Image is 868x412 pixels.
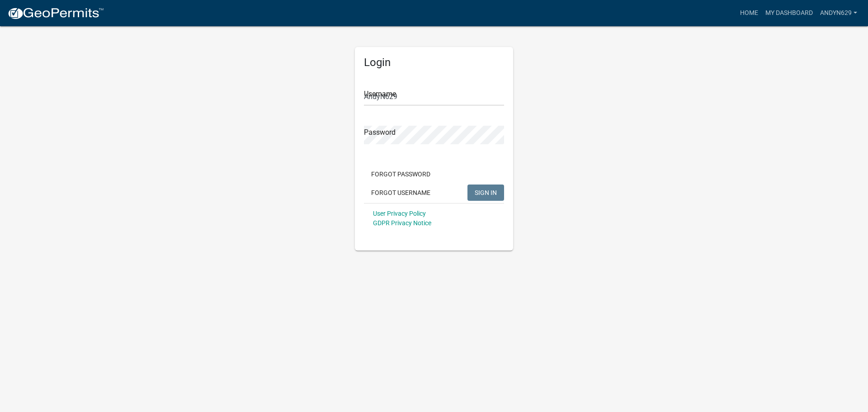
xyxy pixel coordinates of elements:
[364,185,438,201] button: Forgot Username
[762,5,816,22] a: My Dashboard
[373,210,426,217] a: User Privacy Policy
[373,219,431,227] a: GDPR Privacy Notice
[364,166,438,182] button: Forgot Password
[816,5,861,22] a: AndyN629
[736,5,762,22] a: Home
[475,189,497,196] span: SIGN IN
[467,185,504,201] button: SIGN IN
[364,56,504,69] h5: Login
